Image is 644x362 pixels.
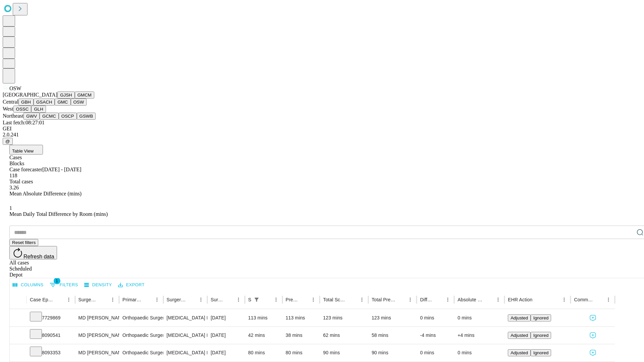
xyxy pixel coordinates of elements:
[55,295,64,304] button: Sort
[30,309,72,326] div: 7729869
[3,132,641,138] div: 2.0.241
[357,295,367,304] button: Menu
[224,295,234,304] button: Sort
[12,240,36,245] span: Reset filters
[286,309,317,326] div: 113 mins
[9,185,19,190] span: 3.26
[323,327,365,344] div: 62 mins
[3,99,18,105] span: Central
[372,309,414,326] div: 123 mins
[458,344,501,361] div: 0 mins
[122,344,160,361] div: Orthopaedic Surgery
[143,295,152,304] button: Sort
[372,297,396,302] div: Total Predicted Duration
[372,344,414,361] div: 90 mins
[458,327,501,344] div: +4 mins
[13,330,23,342] button: Expand
[286,344,317,361] div: 80 mins
[13,106,32,113] button: OSSC
[9,85,21,91] span: OSW
[122,297,142,302] div: Primary Service
[30,344,72,361] div: 8093353
[3,113,23,119] span: Northeast
[18,99,34,106] button: GBH
[5,139,10,144] span: @
[167,344,204,361] div: [MEDICAL_DATA] DIAGNOSTIC
[12,148,34,154] span: Table View
[323,297,347,302] div: Total Scheduled Duration
[9,211,108,217] span: Mean Daily Total Difference by Room (mins)
[271,295,281,304] button: Menu
[434,295,443,304] button: Sort
[574,297,593,302] div: Comments
[48,280,80,290] button: Show filters
[493,295,503,304] button: Menu
[531,349,551,356] button: Ignored
[533,350,548,355] span: Ignored
[443,295,452,304] button: Menu
[420,309,451,326] div: 0 mins
[508,332,531,339] button: Adjusted
[508,314,531,321] button: Adjusted
[31,106,46,113] button: GLH
[309,295,318,304] button: Menu
[122,327,160,344] div: Orthopaedic Surgery
[187,295,196,304] button: Sort
[55,99,70,106] button: GMC
[42,167,81,172] span: [DATE] - [DATE]
[122,309,160,326] div: Orthopaedic Surgery
[533,333,548,338] span: Ignored
[323,309,365,326] div: 123 mins
[9,167,42,172] span: Case forecaster
[23,254,54,259] span: Refresh data
[286,327,317,344] div: 38 mins
[13,347,23,359] button: Expand
[23,113,40,120] button: GWV
[34,99,55,106] button: GSACH
[211,309,241,326] div: [DATE]
[604,295,613,304] button: Menu
[299,295,309,304] button: Sort
[57,92,75,99] button: GJSH
[167,297,186,302] div: Surgery Name
[511,350,528,355] span: Adjusted
[420,327,451,344] div: -4 mins
[78,297,98,302] div: Surgeon Name
[3,138,13,145] button: @
[9,191,82,196] span: Mean Absolute Difference (mins)
[30,327,72,344] div: 8090541
[248,327,279,344] div: 42 mins
[3,126,641,132] div: GEI
[108,295,117,304] button: Menu
[40,113,59,120] button: GCMC
[9,205,12,211] span: 1
[508,297,532,302] div: EHR Action
[531,332,551,339] button: Ignored
[3,106,13,112] span: West
[559,295,569,304] button: Menu
[252,295,261,304] button: Show filters
[9,239,38,246] button: Reset filters
[3,92,57,98] span: [GEOGRAPHIC_DATA]
[9,145,43,155] button: Table View
[484,295,493,304] button: Sort
[420,297,433,302] div: Difference
[323,344,365,361] div: 90 mins
[248,309,279,326] div: 113 mins
[594,295,604,304] button: Sort
[458,297,483,302] div: Absolute Difference
[511,333,528,338] span: Adjusted
[372,327,414,344] div: 58 mins
[75,92,94,99] button: GMCM
[211,297,224,302] div: Surgery Date
[116,280,146,290] button: Export
[77,113,96,120] button: GSWB
[248,344,279,361] div: 80 mins
[78,327,116,344] div: MD [PERSON_NAME]
[78,309,116,326] div: MD [PERSON_NAME]
[9,246,57,259] button: Refresh data
[71,99,87,106] button: OSW
[211,344,241,361] div: [DATE]
[64,295,73,304] button: Menu
[511,315,528,320] span: Adjusted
